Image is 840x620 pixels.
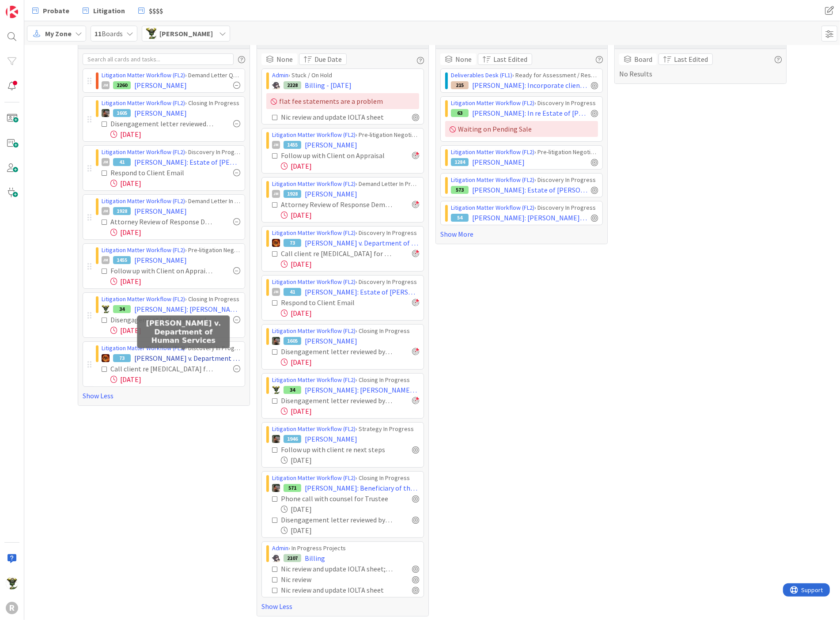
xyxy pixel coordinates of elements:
[272,179,419,189] div: › Demand Letter In Progress
[6,602,18,614] div: R
[110,118,214,129] div: Disengagement letter reviewed by case responsible attorney
[272,484,280,492] img: MW
[281,210,419,220] div: [DATE]
[102,354,110,362] img: TR
[658,53,713,65] button: Last Edited
[281,112,393,122] div: Nic review and update IOLTA sheet
[102,71,185,79] a: Litigation Matter Workflow (FL2)
[102,295,185,303] a: Litigation Matter Workflow (FL2)
[451,204,534,212] a: Litigation Matter Workflow (FL2)
[134,80,187,91] span: [PERSON_NAME]
[634,54,652,64] span: Board
[272,376,356,384] a: Litigation Matter Workflow (FL2)
[472,108,587,118] span: [PERSON_NAME]: In re Estate of [PERSON_NAME]
[472,212,587,223] span: [PERSON_NAME]: [PERSON_NAME] English
[134,206,187,216] span: [PERSON_NAME]
[281,574,358,585] div: Nic review
[272,337,280,345] img: MW
[272,180,356,188] a: Litigation Matter Workflow (FL2)
[478,53,532,65] button: Last Edited
[451,214,469,222] div: 54
[272,375,419,385] div: › Closing In Progress
[472,185,587,195] span: [PERSON_NAME]: Estate of [PERSON_NAME]
[272,229,356,237] a: Litigation Matter Workflow (FL2)
[493,54,527,64] span: Last Edited
[284,554,301,562] div: 2107
[281,297,380,308] div: Respond to Client Email
[113,354,131,362] div: 73
[281,346,393,357] div: Disengagement letter reviewed by case responsible attorney
[305,336,357,346] span: [PERSON_NAME]
[149,5,163,16] span: $$$$
[451,203,598,212] div: › Discovery In Progress
[113,158,131,166] div: 41
[281,150,393,161] div: Follow up with Client on Appraisal
[284,81,301,89] div: 2228
[110,363,214,374] div: Call client re [MEDICAL_DATA] for trial
[200,41,213,46] div: Max 5
[110,227,240,238] div: [DATE]
[284,190,301,198] div: 1928
[276,54,293,64] span: None
[284,239,301,247] div: 73
[102,207,110,215] div: JM
[110,265,214,276] div: Follow up with Client on Appraisal
[83,390,245,401] a: Show Less
[299,53,347,65] button: Due Date
[6,6,18,18] img: Visit kanbanzone.com
[305,553,325,563] span: Billing
[272,425,356,433] a: Litigation Matter Workflow (FL2)
[110,276,240,287] div: [DATE]
[102,246,240,255] div: › Pre-litigation Negotiation
[272,277,419,287] div: › Discovery In Progress
[284,337,301,345] div: 1605
[272,71,288,79] a: Admin
[284,386,301,394] div: 34
[305,434,357,444] span: [PERSON_NAME]
[113,256,131,264] div: 1455
[102,99,185,107] a: Litigation Matter Workflow (FL2)
[95,29,102,38] b: 11
[451,99,534,107] a: Litigation Matter Workflow (FL2)
[281,585,393,595] div: Nic review and update IOLTA sheet
[281,357,419,367] div: [DATE]
[451,98,598,108] div: › Discovery In Progress
[281,395,393,406] div: Disengagement letter reviewed by case responsible attorney
[27,3,75,19] a: Probate
[272,131,356,139] a: Litigation Matter Workflow (FL2)
[272,473,419,483] div: › Closing In Progress
[110,129,240,140] div: [DATE]
[272,435,280,443] img: MW
[102,256,110,264] div: JM
[272,130,419,140] div: › Pre-litigation Negotiation
[440,229,603,239] a: Show More
[102,197,240,206] div: › Demand Letter In Progress
[102,295,240,304] div: › Closing In Progress
[272,554,280,562] img: KN
[281,259,419,269] div: [DATE]
[281,514,393,525] div: Disengagement letter reviewed by case responsible attorney
[113,207,131,215] div: 1928
[281,493,393,504] div: Phone call with counsel for Trustee
[472,157,525,167] span: [PERSON_NAME]
[272,141,280,149] div: JM
[95,28,123,39] span: Boards
[451,71,598,80] div: › Ready for Assessment / Research
[305,385,419,395] span: [PERSON_NAME]: [PERSON_NAME] [PERSON_NAME]
[110,167,206,178] div: Respond to Client Email
[451,71,512,79] a: Deliverables Desk (FL1)
[45,28,72,39] span: My Zone
[272,278,356,286] a: Litigation Matter Workflow (FL2)
[305,287,419,297] span: [PERSON_NAME]: Estate of [PERSON_NAME]
[281,248,393,259] div: Call client re [MEDICAL_DATA] for trial
[281,525,419,536] div: [DATE]
[451,81,469,89] div: 215
[102,147,240,157] div: › Discovery In Progress
[281,199,393,210] div: Attorney Review of Response Demand Letter Complete
[102,246,185,254] a: Litigation Matter Workflow (FL2)
[314,54,342,64] span: Due Date
[102,305,110,313] img: NC
[674,54,708,64] span: Last Edited
[102,81,110,89] div: JM
[451,176,534,184] a: Litigation Matter Workflow (FL2)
